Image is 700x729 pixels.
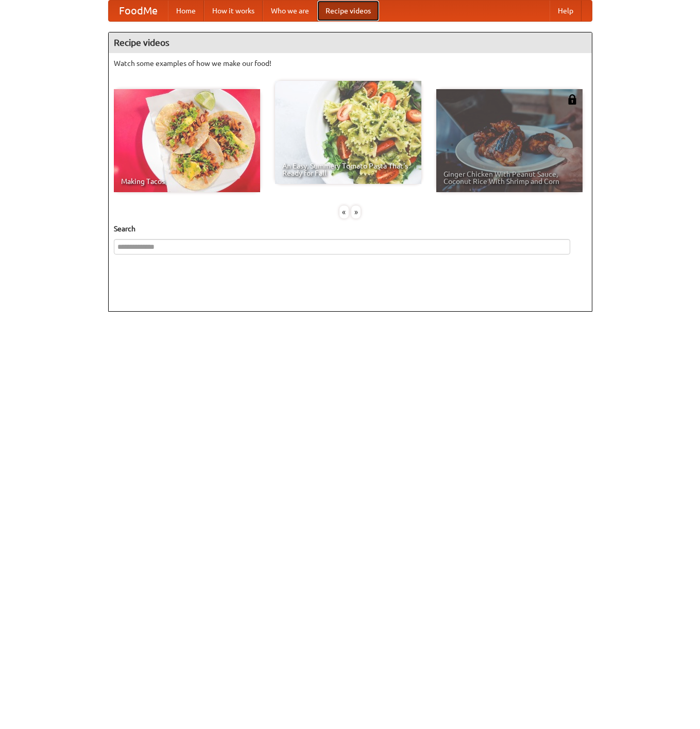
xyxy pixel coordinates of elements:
span: An Easy, Summery Tomato Pasta That's Ready for Fall [282,162,414,177]
p: Watch some examples of how we make our food! [114,58,587,69]
h4: Recipe videos [109,32,592,53]
span: Making Tacos [121,178,253,185]
div: » [351,206,361,218]
img: 483408.png [567,94,577,105]
a: FoodMe [109,1,168,21]
a: Making Tacos [114,89,260,192]
a: An Easy, Summery Tomato Pasta That's Ready for Fall [275,81,421,184]
a: Home [168,1,204,21]
div: « [339,206,349,218]
a: Help [550,1,582,21]
a: Who we are [263,1,317,21]
a: Recipe videos [317,1,379,21]
a: How it works [204,1,263,21]
h5: Search [114,224,587,234]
